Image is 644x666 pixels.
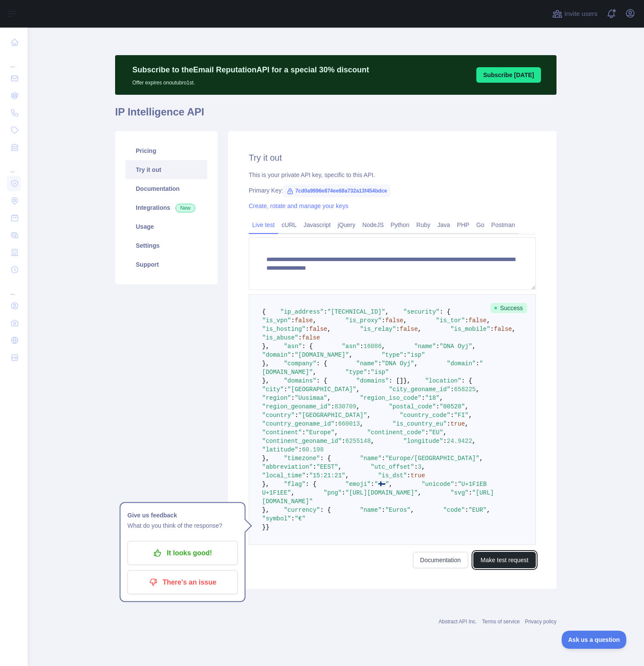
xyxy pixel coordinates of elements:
[356,386,360,393] span: ,
[403,438,443,445] span: "longitude"
[425,395,440,401] span: "18"
[262,472,306,479] span: "local_time"
[324,489,342,496] span: "png"
[447,420,450,427] span: :
[447,360,476,367] span: "domain"
[125,236,207,255] a: Settings
[378,360,381,367] span: :
[306,326,309,333] span: :
[367,369,371,376] span: :
[453,218,473,232] a: PHP
[7,279,21,296] div: ...
[465,317,469,324] span: :
[356,360,378,367] span: "name"
[378,472,407,479] span: "is_dst"
[342,438,345,445] span: :
[284,360,316,367] span: "company"
[450,489,469,496] span: "svg"
[367,412,371,419] span: ,
[262,308,266,315] span: {
[302,343,313,350] span: : {
[562,631,627,649] iframe: Toggle Customer Support
[284,507,320,514] span: "currency"
[283,184,391,197] span: 7cd0a9996e874ee68a732a13f454bdce
[345,489,418,496] span: "[URL][DOMAIN_NAME]"
[367,429,425,436] span: "continent_code"
[306,481,316,488] span: : {
[291,352,294,358] span: :
[324,308,327,315] span: :
[331,403,335,410] span: :
[262,412,295,419] span: "country"
[262,438,342,445] span: "continent_geoname_id"
[469,412,472,419] span: ,
[550,7,599,21] button: Invite users
[472,438,475,445] span: ,
[262,334,298,341] span: "is_abuse"
[262,429,302,436] span: "continent"
[491,303,527,313] span: Success
[473,552,536,568] button: Make test request
[262,360,269,367] span: },
[360,343,363,350] span: :
[454,412,469,419] span: "FI"
[450,412,454,419] span: :
[262,455,269,462] span: },
[125,160,207,179] a: Try it out
[436,317,465,324] span: "is_tor"
[465,507,469,514] span: :
[411,507,414,514] span: ,
[411,472,425,479] span: true
[450,420,465,427] span: true
[479,455,483,462] span: ,
[363,343,381,350] span: 16086
[422,464,425,470] span: ,
[300,218,334,232] a: Javascript
[436,343,439,350] span: :
[306,429,335,436] span: "Europe"
[262,420,335,427] span: "country_geoname_id"
[284,386,287,393] span: :
[284,343,302,350] span: "asn"
[327,326,331,333] span: ,
[472,343,475,350] span: ,
[465,420,469,427] span: ,
[306,472,309,479] span: :
[440,403,465,410] span: "00520"
[473,218,488,232] a: Go
[309,326,327,333] span: false
[490,326,494,333] span: :
[334,218,359,232] a: jQuery
[316,464,338,470] span: "EEST"
[425,429,428,436] span: :
[316,360,327,367] span: : {
[266,524,269,531] span: }
[371,481,374,488] span: :
[440,395,443,401] span: ,
[418,464,421,470] span: 3
[320,507,331,514] span: : {
[454,481,458,488] span: :
[375,481,389,488] span: "🇫🇮"
[125,179,207,198] a: Documentation
[389,377,403,384] span: : []
[262,507,269,514] span: },
[403,308,440,315] span: "security"
[465,403,469,410] span: ,
[128,570,238,594] button: There's an issue
[335,429,338,436] span: ,
[414,464,418,470] span: :
[313,317,316,324] span: ,
[302,429,305,436] span: :
[316,377,327,384] span: : {
[132,64,369,76] p: Subscribe to the Email Reputation API for a special 30 % discount
[385,455,479,462] span: "Europe/[GEOGRAPHIC_DATA]"
[134,546,231,560] p: It looks good!
[128,520,238,531] p: What do you think of the response?
[381,352,403,358] span: "type"
[262,464,313,470] span: "abbreviation"
[360,455,381,462] span: "name"
[175,204,195,212] span: New
[450,386,454,393] span: :
[389,403,436,410] span: "postal_code"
